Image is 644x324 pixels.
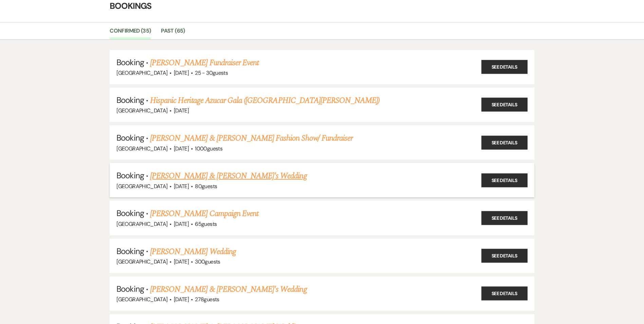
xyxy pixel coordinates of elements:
[195,145,222,152] span: 1000 guests
[481,173,528,187] a: See Details
[116,107,167,114] span: [GEOGRAPHIC_DATA]
[174,258,189,265] span: [DATE]
[174,107,189,114] span: [DATE]
[116,183,167,190] span: [GEOGRAPHIC_DATA]
[195,183,217,190] span: 80 guests
[195,220,217,228] span: 65 guests
[481,211,528,225] a: See Details
[174,145,189,152] span: [DATE]
[116,145,167,152] span: [GEOGRAPHIC_DATA]
[195,296,219,303] span: 278 guests
[150,94,380,107] a: Hispanic Heritage Azucar Gala ([GEOGRAPHIC_DATA][PERSON_NAME])
[174,69,189,76] span: [DATE]
[116,57,144,68] span: Booking
[481,287,528,301] a: See Details
[150,132,353,144] a: [PERSON_NAME] & [PERSON_NAME] Fashion Show/ Fundraiser
[481,60,528,74] a: See Details
[110,26,151,39] a: Confirmed (35)
[116,132,144,143] span: Booking
[116,296,167,303] span: [GEOGRAPHIC_DATA]
[116,246,144,256] span: Booking
[116,258,167,265] span: [GEOGRAPHIC_DATA]
[174,296,189,303] span: [DATE]
[174,183,189,190] span: [DATE]
[150,208,258,220] a: [PERSON_NAME] Campaign Event
[116,220,167,228] span: [GEOGRAPHIC_DATA]
[481,98,528,112] a: See Details
[150,170,307,182] a: [PERSON_NAME] & [PERSON_NAME]'s Wedding
[116,208,144,218] span: Booking
[116,69,167,76] span: [GEOGRAPHIC_DATA]
[116,170,144,181] span: Booking
[150,57,259,69] a: [PERSON_NAME] Fundraiser Event
[116,95,144,105] span: Booking
[161,26,185,39] a: Past (65)
[150,246,236,258] a: [PERSON_NAME] Wedding
[174,220,189,228] span: [DATE]
[195,69,228,76] span: 25 - 30 guests
[150,283,307,295] a: [PERSON_NAME] & [PERSON_NAME]'s Wedding
[195,258,220,265] span: 300 guests
[116,284,144,294] span: Booking
[481,249,528,263] a: See Details
[481,136,528,149] a: See Details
